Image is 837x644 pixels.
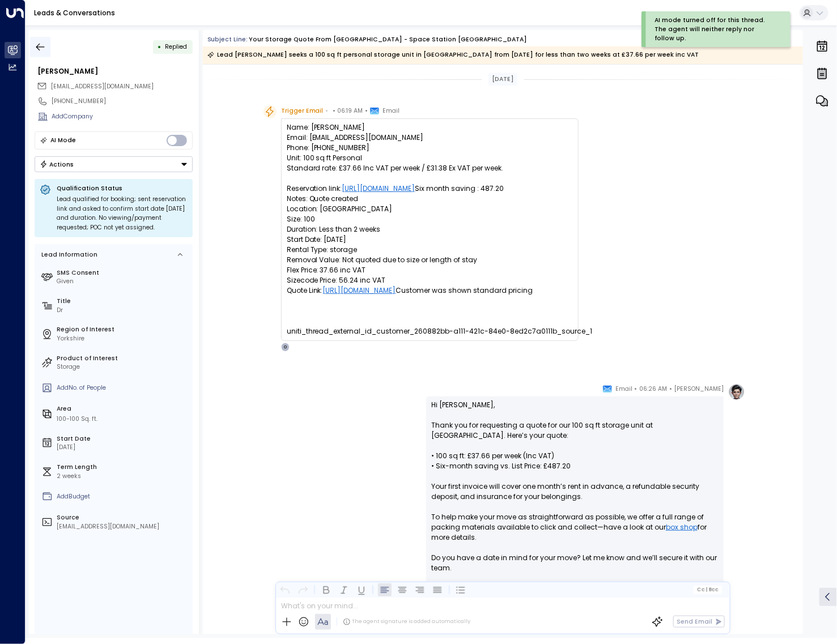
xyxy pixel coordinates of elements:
[51,82,154,91] span: citujokyfo@gmail.com
[706,587,708,592] span: |
[34,8,115,18] a: Leads & Conversations
[57,415,97,424] div: 100-100 Sq. ft.
[57,306,189,315] div: Dr
[57,472,189,481] div: 2 weeks
[50,135,76,146] div: AI Mode
[57,354,189,363] label: Product of Interest
[323,285,396,296] a: [URL][DOMAIN_NAME]
[674,383,724,395] span: [PERSON_NAME]
[635,383,638,395] span: •
[57,434,189,443] label: Start Date
[57,463,189,472] label: Term Length
[57,268,189,278] label: SMS Consent
[249,35,528,44] div: Your storage quote from [GEOGRAPHIC_DATA] - Space Station [GEOGRAPHIC_DATA]
[383,105,400,117] span: Email
[57,362,189,372] div: Storage
[338,105,363,117] span: 06:19 AM
[165,42,187,51] span: Replied
[39,250,97,259] div: Lead Information
[666,522,698,532] a: box shop
[325,105,328,117] span: •
[57,297,189,306] label: Title
[57,184,188,193] p: Qualification Status
[57,522,189,531] div: [EMAIL_ADDRESS][DOMAIN_NAME]
[655,16,774,42] div: AI mode turned off for this thread. The agent will neither reply nor follow up.
[57,277,189,286] div: Given
[639,383,667,395] span: 06:26 AM
[669,383,672,395] span: •
[694,586,722,594] button: Cc|Bcc
[365,105,368,117] span: •
[296,583,310,596] button: Redo
[431,400,719,634] p: Hi [PERSON_NAME], Thank you for requesting a quote for our 100 sq ft storage unit at [GEOGRAPHIC_...
[57,334,189,343] div: Yorkshire
[57,492,189,501] div: AddBudget
[333,105,335,117] span: •
[343,618,471,626] div: The agent signature is added automatically
[40,160,74,168] div: Actions
[158,39,162,54] div: •
[35,156,193,172] div: Button group with a nested menu
[57,443,189,452] div: [DATE]
[615,383,632,395] span: Email
[281,343,290,352] div: O
[57,383,189,393] div: AddNo. of People
[279,583,292,596] button: Undo
[697,587,719,592] span: Cc Bcc
[287,122,573,336] pre: Name: [PERSON_NAME] Email: [EMAIL_ADDRESS][DOMAIN_NAME] Phone: [PHONE_NUMBER] Unit: 100 sq ft Per...
[207,35,248,44] span: Subject Line:
[207,49,699,61] div: Lead [PERSON_NAME] seeks a 100 sq ft personal storage unit in [GEOGRAPHIC_DATA] from [DATE] for l...
[488,73,517,86] div: [DATE]
[37,66,193,76] div: [PERSON_NAME]
[51,82,154,91] span: [EMAIL_ADDRESS][DOMAIN_NAME]
[342,184,415,194] a: [URL][DOMAIN_NAME]
[52,97,193,106] div: [PHONE_NUMBER]
[728,383,745,400] img: profile-logo.png
[57,404,189,413] label: Area
[57,325,189,334] label: Region of Interest
[52,112,193,121] div: AddCompany
[281,105,324,117] span: Trigger Email
[35,156,193,172] button: Actions
[57,195,188,232] div: Lead qualified for booking; sent reservation link and asked to confirm start date [DATE] and dura...
[57,513,189,522] label: Source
